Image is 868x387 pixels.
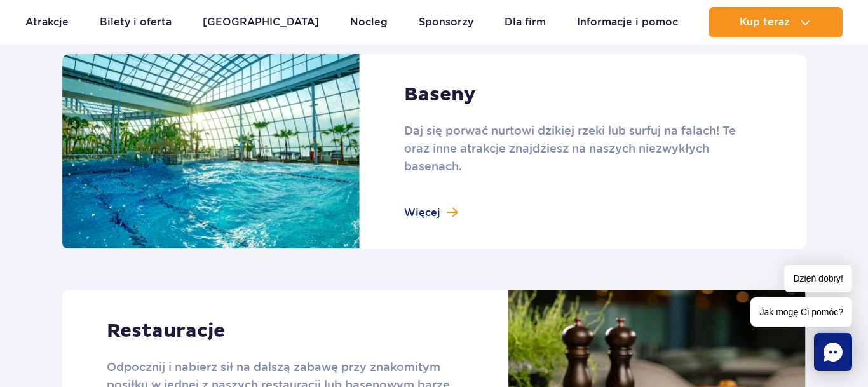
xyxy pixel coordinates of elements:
[709,7,843,37] button: Kup teraz
[750,297,852,327] span: Jak mogę Ci pomóc?
[505,7,546,37] a: Dla firm
[350,7,388,37] a: Nocleg
[814,333,852,371] div: Chat
[740,17,790,28] span: Kup teraz
[419,7,473,37] a: Sponsorzy
[203,7,319,37] a: [GEOGRAPHIC_DATA]
[25,7,69,37] a: Atrakcje
[577,7,678,37] a: Informacje i pomoc
[784,265,852,292] span: Dzień dobry!
[100,7,172,37] a: Bilety i oferta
